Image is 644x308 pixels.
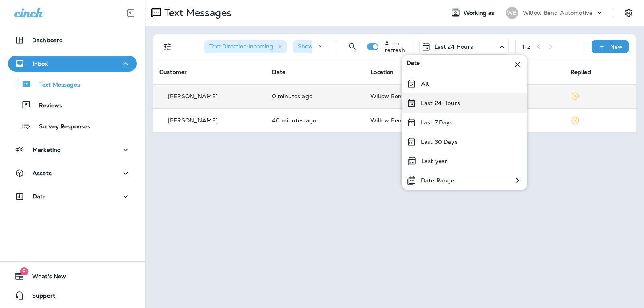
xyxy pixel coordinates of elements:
button: Support [8,287,137,304]
button: Text Messages [8,76,137,93]
p: Text Messages [161,7,231,19]
p: Assets [33,170,52,176]
button: Survey Responses [8,118,137,134]
p: Last 24 Hours [421,100,460,106]
button: Data [8,188,137,205]
button: Filters [159,39,175,55]
button: Assets [8,165,137,181]
span: Working as: [464,10,498,17]
span: 9 [20,267,28,275]
p: [PERSON_NAME] [168,93,218,99]
p: Reviews [31,102,62,110]
span: Location [370,68,394,76]
button: Dashboard [8,32,137,48]
span: Show Start/Stop/Unsubscribe : true [298,43,395,50]
p: Willow Bend Automotive [523,10,592,16]
button: Marketing [8,142,137,158]
p: Last 30 Days [421,138,458,145]
p: Text Messages [31,81,80,89]
p: Auto refresh [385,40,406,53]
p: Last 7 Days [421,119,453,126]
p: All [421,81,429,87]
p: Inbox [33,60,48,67]
span: Willow Bend Automotive [370,117,440,124]
p: Last year [421,158,447,164]
p: [PERSON_NAME] [168,117,218,124]
p: Dashboard [32,37,63,43]
p: Marketing [33,147,61,153]
button: 9What's New [8,268,137,284]
p: New [610,43,623,50]
button: Reviews [8,97,137,114]
div: Text Direction:Incoming [204,40,287,53]
p: Sep 15, 2025 02:56 PM [272,93,357,99]
span: What's New [24,273,66,283]
button: Search Messages [345,39,361,55]
p: Data [33,193,46,200]
p: Sep 15, 2025 02:17 PM [272,117,357,124]
span: Replied [570,68,591,76]
span: Willow Bend Automotive [370,93,440,100]
p: Survey Responses [31,123,90,131]
button: Settings [621,6,636,20]
div: 1 - 2 [522,43,530,50]
span: Support [24,292,55,302]
p: Last 24 Hours [434,43,473,50]
button: Collapse Sidebar [120,5,142,21]
span: Text Direction : Incoming [209,43,273,50]
div: WB [506,7,518,19]
span: Customer [159,68,187,76]
span: Date [407,60,420,69]
span: Date [272,68,286,76]
button: Inbox [8,56,137,72]
p: Date Range [421,177,454,184]
div: Show Start/Stop/Unsubscribe:true [293,40,408,53]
